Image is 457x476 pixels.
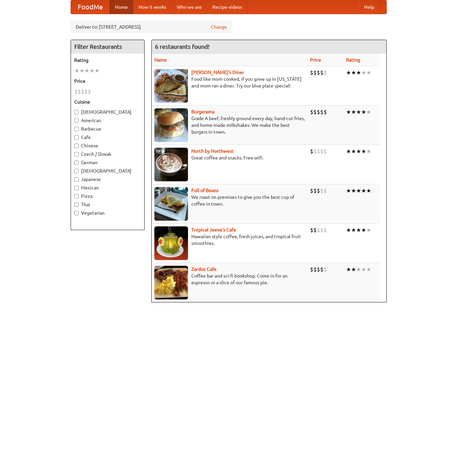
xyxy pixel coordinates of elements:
[74,169,79,173] input: [DEMOGRAPHIC_DATA]
[71,0,110,14] a: FoodMe
[361,108,366,116] li: ★
[323,187,327,194] li: $
[74,57,141,64] h5: Rating
[74,134,141,141] label: Cafe
[323,148,327,155] li: $
[346,148,351,155] li: ★
[74,135,79,140] input: Cafe
[351,187,356,194] li: ★
[74,118,79,123] input: American
[313,266,317,273] li: $
[313,148,317,155] li: $
[88,88,91,95] li: $
[323,108,327,116] li: $
[154,76,305,89] p: Food like mom cooked, if you grew up in [US_STATE] and mom ran a diner. Try our blue plate special!
[191,266,217,272] a: Zardoz Cafe
[74,125,141,132] label: Barbecue
[154,69,188,103] img: sallys.jpg
[74,193,141,199] label: Pizza
[351,69,356,76] li: ★
[320,226,323,234] li: $
[74,186,79,190] input: Mexican
[346,69,351,76] li: ★
[361,148,366,155] li: ★
[74,88,78,95] li: $
[320,108,323,116] li: $
[356,148,361,155] li: ★
[191,70,244,75] a: [PERSON_NAME]'s Diner
[366,226,371,234] li: ★
[154,194,305,207] p: We roast on premises to give you the best cup of coffee in town.
[361,266,366,273] li: ★
[351,266,356,273] li: ★
[71,40,144,53] h4: Filter Restaurants
[154,57,167,63] a: Name
[356,266,361,273] li: ★
[323,266,327,273] li: $
[310,57,321,63] a: Price
[84,67,89,74] li: ★
[366,187,371,194] li: ★
[317,187,320,194] li: $
[211,24,227,30] a: Change
[366,148,371,155] li: ★
[310,69,313,76] li: $
[74,210,141,216] label: Vegetarian
[74,159,141,166] label: German
[317,226,320,234] li: $
[366,69,371,76] li: ★
[172,0,207,14] a: Who we are
[74,203,79,207] input: Thai
[74,211,79,215] input: Vegetarian
[320,69,323,76] li: $
[74,168,141,174] label: [DEMOGRAPHIC_DATA]
[317,108,320,116] li: $
[346,57,360,63] a: Rating
[320,187,323,194] li: $
[346,108,351,116] li: ★
[313,108,317,116] li: $
[310,266,313,273] li: $
[346,266,351,273] li: ★
[154,187,188,221] img: beans.jpg
[155,43,210,50] ng-pluralize: 6 restaurants found!
[191,109,215,114] a: Burgerama
[317,266,320,273] li: $
[356,187,361,194] li: ★
[74,142,141,149] label: Chinese
[154,233,305,247] p: Hawaiian style coffee, fresh juices, and tropical fruit smoothies.
[74,160,79,165] input: German
[356,226,361,234] li: ★
[74,67,79,74] li: ★
[74,99,141,105] h5: Cuisine
[154,154,305,161] p: Great coffee and snacks. Free wifi.
[191,227,236,232] b: Tropical Jeeve's Cafe
[323,69,327,76] li: $
[191,148,234,154] a: North by Northwest
[351,148,356,155] li: ★
[74,201,141,208] label: Thai
[133,0,172,14] a: How it works
[356,108,361,116] li: ★
[361,69,366,76] li: ★
[366,266,371,273] li: ★
[74,176,141,183] label: Japanese
[110,0,133,14] a: Home
[351,226,356,234] li: ★
[154,266,188,299] img: zardoz.jpg
[346,226,351,234] li: ★
[313,69,317,76] li: $
[78,88,81,95] li: $
[81,88,84,95] li: $
[154,272,305,286] p: Coffee bar and sci-fi bookshop. Come in for an espresso or a slice of our famous pie.
[74,184,141,191] label: Mexican
[361,226,366,234] li: ★
[154,226,188,260] img: jeeves.jpg
[74,151,141,157] label: Czech / Slovak
[320,266,323,273] li: $
[74,152,79,156] input: Czech / Slovak
[317,148,320,155] li: $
